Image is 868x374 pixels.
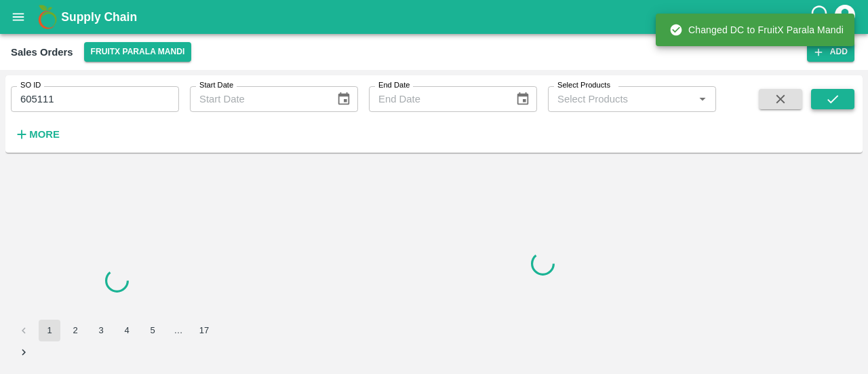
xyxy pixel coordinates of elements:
button: Add [807,42,854,62]
div: account of current user [833,3,857,31]
div: … [167,324,189,337]
img: logo [34,3,61,31]
input: Select Products [552,90,690,108]
label: Select Products [557,80,610,91]
button: More [11,123,63,146]
button: open drawer [3,1,34,33]
button: Go to page 3 [90,320,112,341]
div: Changed DC to FruitX Parala Mandi [669,18,844,42]
a: Supply Chain [61,7,809,26]
button: page 1 [39,320,60,341]
button: Choose date [331,86,357,112]
strong: More [29,129,60,140]
button: Go to next page [13,341,35,363]
button: Select DC [84,42,192,62]
div: customer-support [809,5,833,29]
input: Enter SO ID [11,86,179,112]
button: Choose date [510,86,536,112]
button: Go to page 5 [142,320,163,341]
button: Go to page 2 [64,320,86,341]
label: Start Date [199,80,233,91]
div: Sales Orders [11,43,73,61]
button: Go to page 17 [193,320,215,341]
input: End Date [369,86,505,112]
nav: pagination navigation [11,320,222,363]
label: SO ID [20,80,41,91]
button: Open [694,90,711,108]
button: Go to page 4 [116,320,138,341]
input: Start Date [190,86,325,112]
b: Supply Chain [61,10,137,24]
label: End Date [378,80,410,91]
